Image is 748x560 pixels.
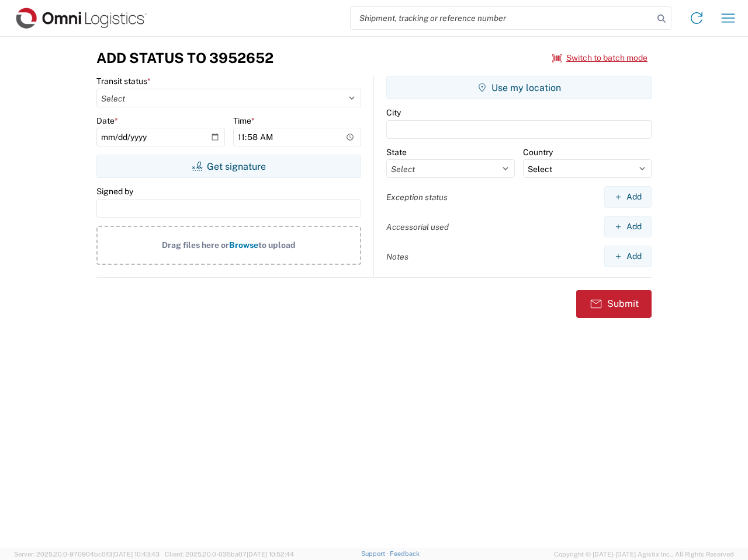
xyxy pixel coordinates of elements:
[233,116,255,126] label: Time
[14,551,160,558] span: Server: 2025.20.0-970904bc0f3
[390,550,420,557] a: Feedback
[96,76,151,86] label: Transit status
[386,222,449,232] label: Accessorial used
[386,147,407,157] label: State
[351,7,653,29] input: Shipment, tracking or reference number
[552,48,647,68] button: Switch to batch mode
[96,186,133,197] label: Signed by
[386,251,408,262] label: Notes
[604,246,652,267] button: Add
[386,192,448,202] label: Exception status
[162,240,229,250] span: Drag files here or
[576,290,652,318] button: Submit
[386,107,401,118] label: City
[96,155,361,178] button: Get signature
[96,116,118,126] label: Date
[96,50,273,66] h3: Add Status to 3952652
[247,551,294,558] span: [DATE] 10:52:44
[523,147,553,157] label: Country
[112,551,160,558] span: [DATE] 10:43:43
[258,240,296,250] span: to upload
[604,186,652,208] button: Add
[386,76,652,99] button: Use my location
[165,551,294,558] span: Client: 2025.20.0-035ba07
[604,216,652,237] button: Add
[361,550,390,557] a: Support
[554,549,734,559] span: Copyright © [DATE]-[DATE] Agistix Inc., All Rights Reserved
[229,240,258,250] span: Browse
